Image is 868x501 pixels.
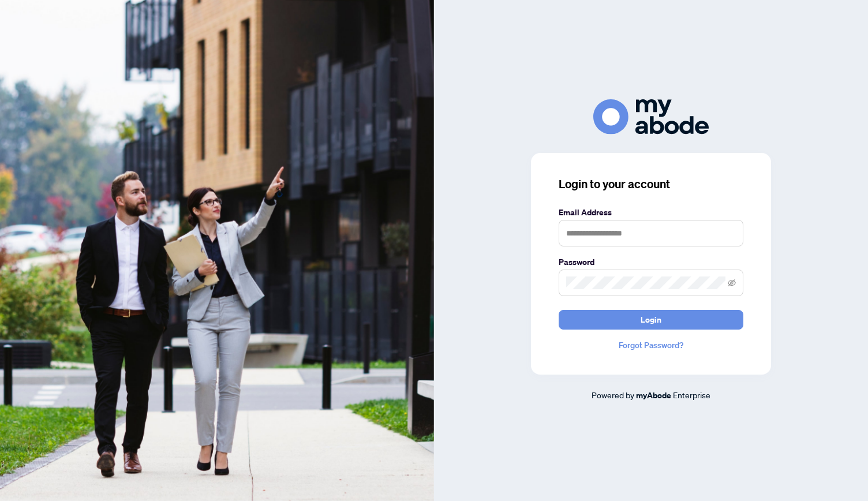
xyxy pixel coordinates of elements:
a: myAbode [636,389,671,402]
span: Enterprise [673,390,710,400]
img: ma-logo [593,99,709,134]
button: Login [559,310,743,330]
h3: Login to your account [559,176,743,192]
a: Forgot Password? [559,339,743,352]
span: Login [641,311,661,329]
label: Password [559,256,743,268]
span: Powered by [592,390,634,400]
span: eye-invisible [728,279,736,287]
label: Email Address [559,206,743,219]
